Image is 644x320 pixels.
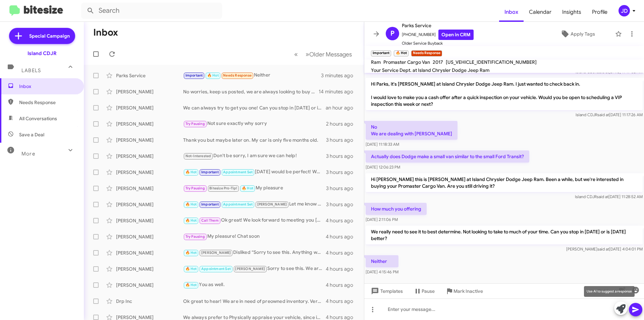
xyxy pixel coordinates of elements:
[183,233,326,240] div: My pleasure! Chat soon
[29,33,70,39] span: Special Campaign
[183,281,326,289] div: You as well.
[366,142,399,147] span: [DATE] 11:18:33 AM
[185,234,205,239] span: Try Pausing
[223,170,253,174] span: Appointment Set
[19,99,76,106] span: Needs Response
[566,246,643,252] span: [PERSON_NAME] [DATE] 4:04:01 PM
[183,249,326,257] div: Disliked “Sorry to see this. Anything we can do to help?”
[597,194,608,199] span: said at
[326,266,359,272] div: 4 hours ago
[383,59,430,65] span: Promaster Cargo Van
[366,150,529,163] p: Actually does Dodge make a small van similar to the small Ford Transit?
[366,173,643,192] p: Hi [PERSON_NAME] this is [PERSON_NAME] at Island Chrysler Dodge Jeep Ram. Been a while, but we're...
[183,120,326,128] div: Not sure exactly why sorry
[326,282,359,288] div: 4 hours ago
[319,88,359,95] div: 14 minutes ago
[597,246,609,252] span: said at
[408,285,440,297] button: Pause
[422,285,435,297] span: Pause
[201,267,231,271] span: Appointment Set
[183,104,326,111] div: We can always try to get you one! Can you stop in [DATE] or is [DATE] better?
[302,47,356,61] button: Next
[116,233,183,240] div: [PERSON_NAME]
[183,152,326,160] div: Don't be sorry, I am sure we can help!
[619,5,630,16] div: JD
[366,217,398,222] span: [DATE] 2:11:06 PM
[576,112,643,117] span: Island CDJR [DATE] 11:17:26 AM
[326,217,359,224] div: 4 hours ago
[116,72,183,79] div: Parks Service
[183,298,326,305] div: Ok great to hear! We are in need of preowned inventory. Very interested in it! Can you stop in [D...
[201,218,219,223] span: Call Them
[453,285,483,297] span: Mark Inactive
[116,298,183,305] div: Drp Inc
[326,121,359,127] div: 2 hours ago
[201,202,219,207] span: Important
[183,72,321,79] div: Neither
[185,283,197,287] span: 🔥 Hot
[446,59,537,65] span: [US_VEHICLE_IDENTIFICATION_NUMBER]
[116,104,183,111] div: [PERSON_NAME]
[19,131,44,138] span: Save a Deal
[21,67,41,74] span: Labels
[9,28,75,44] a: Special Campaign
[575,194,643,199] span: Island CDJR [DATE] 11:28:52 AM
[183,200,326,208] div: Let me know When is a good time to stop by, I do have an availability [DATE] around 2:15p How doe...
[223,202,253,207] span: Appointment Set
[371,59,381,65] span: Ram
[440,285,488,297] button: Mark Inactive
[116,217,183,224] div: [PERSON_NAME]
[326,249,359,256] div: 4 hours ago
[116,121,183,127] div: [PERSON_NAME]
[116,169,183,176] div: [PERSON_NAME]
[290,47,302,61] button: Previous
[257,202,287,207] span: [PERSON_NAME]
[116,88,183,95] div: [PERSON_NAME]
[19,83,76,90] span: Inbox
[183,265,326,273] div: Sorry to see this. We are in need of preowned inventory. I am sure we can give you good money for...
[183,137,326,143] div: Thank you but maybe later on. My car is only five months old.
[242,186,253,190] span: 🔥 Hot
[366,203,427,215] p: How much you offering
[306,50,309,58] span: »
[321,72,359,79] div: 3 minutes ago
[93,27,118,38] h1: Inbox
[326,233,359,240] div: 4 hours ago
[390,28,394,39] span: P
[185,73,203,78] span: Important
[183,217,326,224] div: Ok great! We look forward to meeting you [DATE]!
[613,5,637,16] button: JD
[326,104,359,111] div: an hour ago
[19,115,57,122] span: All Conversations
[557,2,587,22] a: Insights
[499,2,524,22] span: Inbox
[326,201,359,208] div: 3 hours ago
[116,185,183,192] div: [PERSON_NAME]
[584,286,635,297] div: Use AI to suggest a response
[366,226,643,244] p: We really need to see it to best determine. Not looking to take to much of your time. Can you sto...
[366,78,643,110] p: Hi Parks, it's [PERSON_NAME] at Island Chrysler Dodge Jeep Ram. I just wanted to check back in. I...
[366,269,398,274] span: [DATE] 4:15:46 PM
[326,185,359,192] div: 3 hours ago
[366,121,458,140] p: No We are dealing with [PERSON_NAME]
[223,73,252,78] span: Needs Response
[326,298,359,305] div: 4 hours ago
[371,50,391,56] small: Important
[116,153,183,159] div: [PERSON_NAME]
[309,51,352,58] span: Older Messages
[597,112,609,117] span: said at
[185,250,197,255] span: 🔥 Hot
[294,50,298,58] span: «
[207,73,219,78] span: 🔥 Hot
[201,250,231,255] span: [PERSON_NAME]
[21,151,35,157] span: More
[587,2,613,22] span: Profile
[185,267,197,271] span: 🔥 Hot
[116,137,183,143] div: [PERSON_NAME]
[402,30,474,40] span: [PHONE_NUMBER]
[201,170,219,174] span: Important
[571,28,595,40] span: Apply Tags
[364,285,408,297] button: Templates
[524,2,557,22] span: Calendar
